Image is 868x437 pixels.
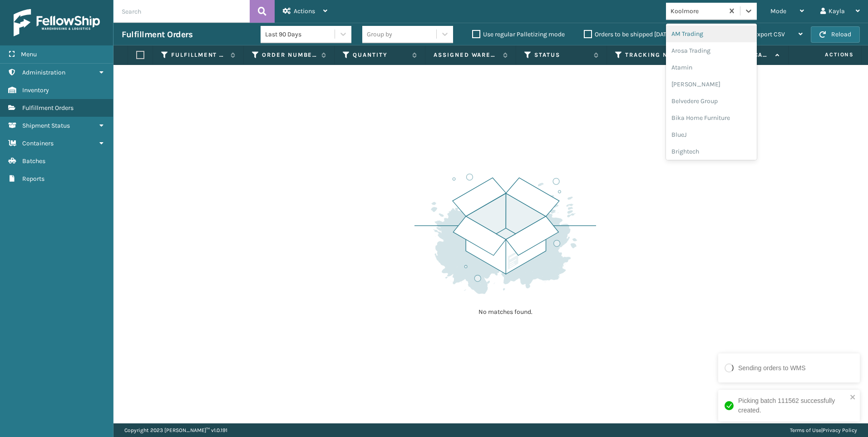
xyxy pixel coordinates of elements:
div: Last 90 Days [265,30,335,39]
button: Reload [811,26,860,43]
span: Batches [22,157,45,165]
div: Belvedere Group [666,93,757,109]
div: Picking batch 111562 successfully created. [738,396,847,415]
span: Containers [22,139,54,147]
div: Atamin [666,59,757,76]
label: Fulfillment Order Id [171,51,226,59]
span: Fulfillment Orders [22,104,74,112]
label: Tracking Number [625,51,680,59]
span: Administration [22,69,65,76]
div: Brightech [666,143,757,160]
label: Order Number [262,51,317,59]
span: Actions [294,7,315,15]
div: BlueJ [666,126,757,143]
span: Reports [22,175,44,183]
label: Assigned Warehouse [434,51,498,59]
label: Orders to be shipped [DATE] [584,30,672,38]
div: Arosa Trading [666,42,757,59]
button: close [850,393,856,402]
span: Menu [21,50,37,58]
p: Copyright 2023 [PERSON_NAME]™ v 1.0.191 [124,423,227,437]
div: Group by [367,30,392,39]
label: Status [534,51,589,59]
span: Export CSV [754,30,785,38]
div: Koolmore [671,6,725,16]
span: Actions [796,47,859,62]
span: Inventory [22,86,49,94]
div: [PERSON_NAME] [666,76,757,93]
span: Mode [770,7,786,15]
img: logo [14,9,100,36]
div: AM Trading [666,25,757,42]
label: Quantity [353,51,408,59]
span: Shipment Status [22,122,70,129]
div: Bika Home Furniture [666,109,757,126]
h3: Fulfillment Orders [122,29,192,40]
label: Use regular Palletizing mode [472,30,565,38]
div: Sending orders to WMS [738,363,806,373]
